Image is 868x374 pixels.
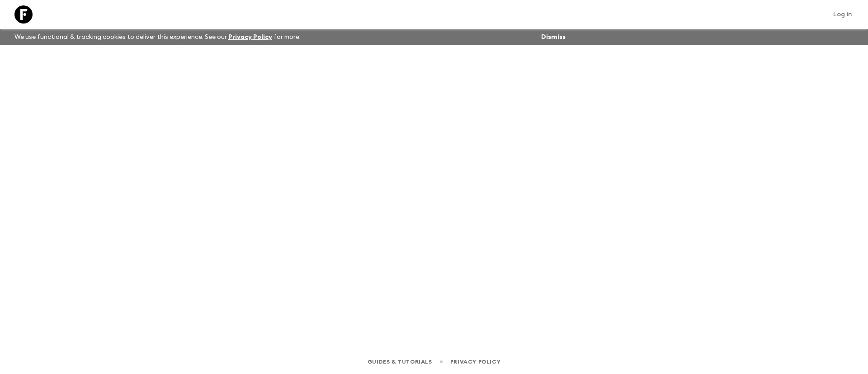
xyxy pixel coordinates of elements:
a: Privacy Policy [450,357,500,367]
p: We use functional & tracking cookies to deliver this experience. See our for more. [11,29,304,45]
a: Log in [828,8,857,21]
a: Guides & Tutorials [368,357,432,367]
a: Privacy Policy [228,34,272,40]
button: Dismiss [539,31,568,43]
